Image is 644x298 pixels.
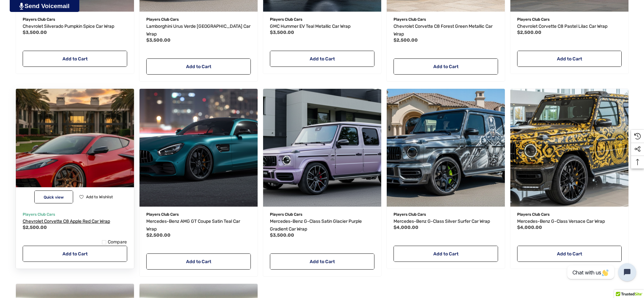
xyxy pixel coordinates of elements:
[146,24,250,37] span: Lamborghini Urus Verde [GEOGRAPHIC_DATA] Car Wrap
[517,218,622,225] a: Mercedes-Benz G-Class Versace Car Wrap,$4,000.00
[270,51,374,67] a: Add to Cart
[394,58,498,75] a: Add to Cart
[146,253,251,270] a: Add to Cart
[86,195,113,199] span: Add to Wishlist
[394,218,498,225] a: Mercedes-Benz G-Class Silver Surfer Car Wrap,$4,000.00
[634,146,641,152] svg: Social Media
[510,89,628,207] a: Mercedes-Benz G-Class Versace Car Wrap,$4,000.00
[517,23,622,30] a: Chevrolet Corvette C8 Pastel Lilac Car Wrap,$2,500.00
[517,246,622,262] a: Add to Cart
[387,89,505,207] img: Silver Surfer Theme Wrapped G Wagon For Sale
[146,37,171,43] span: $3,500.00
[19,3,24,10] img: PjwhLS0gR2VuZXJhdG9yOiBHcmF2aXQuaW8gLS0+PHN2ZyB4bWxucz0iaHR0cDovL3d3dy53My5vcmcvMjAwMC9zdmciIHhtb...
[34,190,73,203] button: Quick View
[16,89,134,207] a: Chevrolet Corvette C8 Apple Red Car Wrap,$2,500.00
[394,246,498,262] a: Add to Cart
[139,89,258,207] img: Satin Teal Wrapped AMG GT For Sale
[387,89,505,207] a: Mercedes-Benz G-Class Silver Surfer Car Wrap,$4,000.00
[146,15,251,24] p: Players Club Cars
[139,89,258,207] a: Mercedes-Benz AMG GT Coupe Satin Teal Car Wrap,$2,500.00
[631,159,644,165] svg: Top
[517,15,622,24] p: Players Club Cars
[44,195,64,200] span: Quick view
[23,51,127,67] a: Add to Cart
[146,58,251,75] a: Add to Cart
[517,51,622,67] a: Add to Cart
[23,219,110,224] span: Chevrolet Corvette C8 Apple Red Car Wrap
[510,89,628,207] img: Versace themed G Wagon Car Wrap
[270,15,374,24] p: Players Club Cars
[394,15,498,24] p: Players Club Cars
[394,24,493,37] span: Chevrolet Corvette C8 Forest Green Metallic Car Wrap
[23,218,127,225] a: Chevrolet Corvette C8 Apple Red Car Wrap,$2,500.00
[77,190,115,203] button: Wishlist
[517,30,541,35] span: $2,500.00
[23,15,127,24] p: Players Club Cars
[270,218,374,233] a: Mercedes-Benz G-Class Satin Glacier Purple Gradient Car Wrap,$3,500.00
[263,89,381,207] a: Mercedes-Benz G-Class Satin Glacier Purple Gradient Car Wrap,$3,500.00
[634,133,641,139] svg: Recently Viewed
[270,210,374,219] p: Players Club Cars
[270,232,294,238] span: $3,500.00
[23,210,127,219] p: Players Club Cars
[146,218,251,233] a: Mercedes-Benz AMG GT Coupe Satin Teal Car Wrap,$2,500.00
[394,37,418,43] span: $2,500.00
[270,219,362,232] span: Mercedes-Benz G-Class Satin Glacier Purple Gradient Car Wrap
[517,210,622,219] p: Players Club Cars
[146,23,251,38] a: Lamborghini Urus Verde Ithaca Car Wrap,$3,500.00
[23,24,114,29] span: Chevrolet Silverado Pumpkin Spice Car Wrap
[270,24,350,29] span: GMC Hummer EV Teal Metallic Car Wrap
[146,219,240,232] span: Mercedes-Benz AMG GT Coupe Satin Teal Car Wrap
[394,219,490,224] span: Mercedes-Benz G-Class Silver Surfer Car Wrap
[394,210,498,219] p: Players Club Cars
[270,30,294,35] span: $3,500.00
[517,219,605,224] span: Mercedes-Benz G-Class Versace Car Wrap
[270,253,374,270] a: Add to Cart
[263,89,381,207] img: Satin Glacier Purple Gradient Wrapped G Wagon For Sale
[23,225,47,230] span: $2,500.00
[517,24,607,29] span: Chevrolet Corvette C8 Pastel Lilac Car Wrap
[394,225,418,230] span: $4,000.00
[517,225,542,230] span: $4,000.00
[10,83,140,212] img: Apple Red Wrapped Corvette C8 For Sale
[23,30,47,35] span: $3,500.00
[146,210,251,219] p: Players Club Cars
[270,23,374,30] a: GMC Hummer EV Teal Metallic Car Wrap,$3,500.00
[394,23,498,38] a: Chevrolet Corvette C8 Forest Green Metallic Car Wrap,$2,500.00
[23,246,127,262] a: Add to Cart
[108,239,127,245] span: Compare
[23,23,127,30] a: Chevrolet Silverado Pumpkin Spice Car Wrap,$3,500.00
[146,232,171,238] span: $2,500.00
